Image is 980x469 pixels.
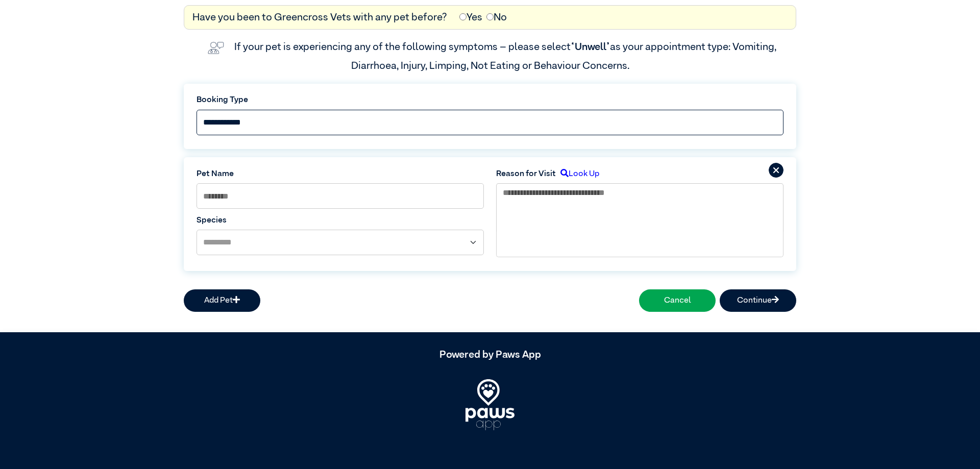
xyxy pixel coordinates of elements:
label: No [486,10,507,25]
button: Cancel [639,289,716,312]
label: Reason for Visit [496,168,556,180]
img: PawsApp [465,379,514,430]
span: “Unwell” [571,42,610,52]
label: Yes [459,10,482,25]
label: Have you been to Greencross Vets with any pet before? [192,10,447,25]
input: No [486,13,494,20]
label: Species [197,214,484,227]
input: Yes [459,13,467,20]
button: Continue [720,289,796,312]
img: vet [204,38,228,58]
button: Add Pet [184,289,260,312]
label: Booking Type [197,94,783,106]
label: If your pet is experiencing any of the following symptoms – please select as your appointment typ... [234,42,778,70]
label: Look Up [556,168,599,180]
label: Pet Name [197,168,484,180]
h5: Powered by Paws App [184,349,796,361]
